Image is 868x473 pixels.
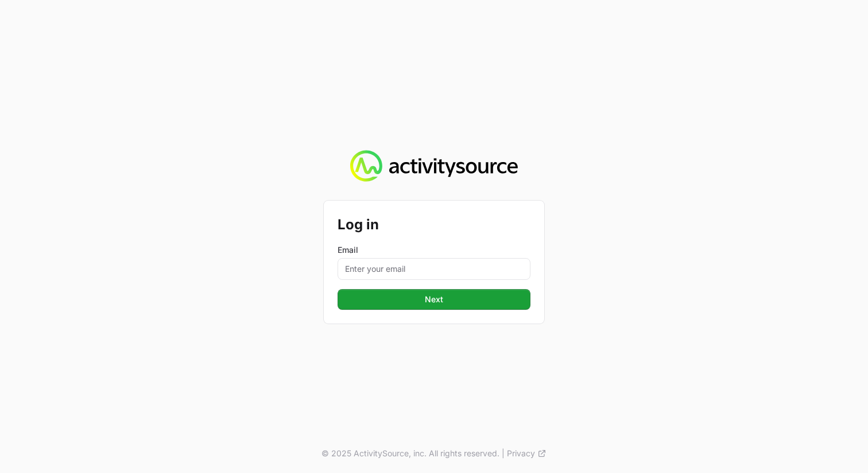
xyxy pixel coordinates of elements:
label: Email [338,244,530,256]
span: | [502,448,505,459]
span: Next [344,293,524,306]
input: Enter your email [338,258,530,280]
img: Activity Source [350,150,517,182]
h2: Log in [338,214,530,235]
p: © 2025 ActivitySource, inc. All rights reserved. [321,448,499,459]
a: Privacy [507,448,547,459]
button: Next [338,289,530,310]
